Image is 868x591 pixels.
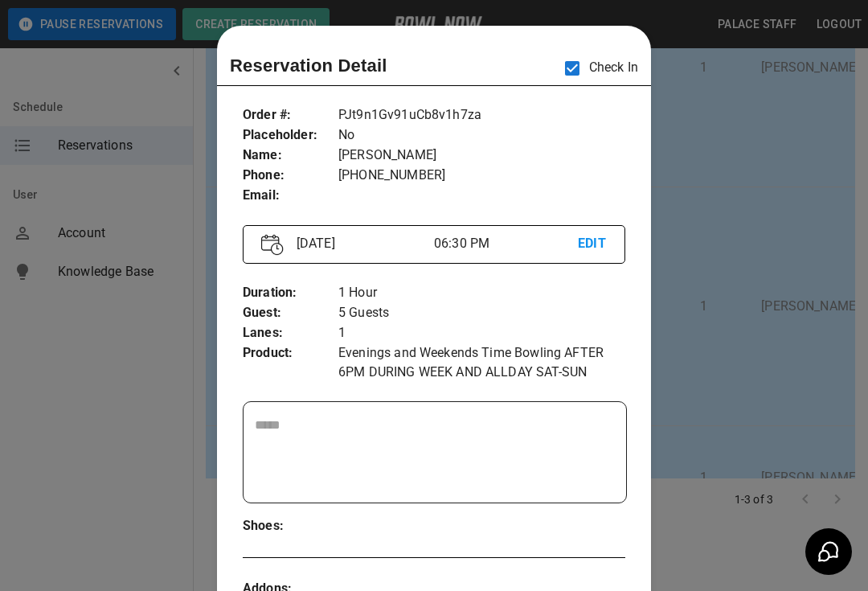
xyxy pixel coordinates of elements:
p: [DATE] [290,234,434,253]
p: EDIT [578,234,607,254]
p: Reservation Detail [230,52,387,79]
p: 5 Guests [338,303,625,323]
p: Product : [243,343,338,363]
p: [PHONE_NUMBER] [338,166,625,186]
p: Phone : [243,166,338,186]
p: 1 [338,323,625,343]
p: Placeholder : [243,125,338,146]
p: 1 Hour [338,283,625,303]
p: Name : [243,146,338,166]
p: No [338,125,625,146]
p: Lanes : [243,323,338,343]
p: Duration : [243,283,338,303]
p: Email : [243,186,338,206]
p: Shoes : [243,516,338,536]
p: Order # : [243,105,338,125]
p: [PERSON_NAME] [338,146,625,166]
p: Evenings and Weekends Time Bowling AFTER 6PM DURING WEEK AND ALLDAY SAT-SUN [338,343,625,382]
p: 06:30 PM [434,234,578,253]
p: Check In [555,51,638,85]
p: PJt9n1Gv91uCb8v1h7za [338,105,625,125]
img: Vector [261,234,284,256]
p: Guest : [243,303,338,323]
